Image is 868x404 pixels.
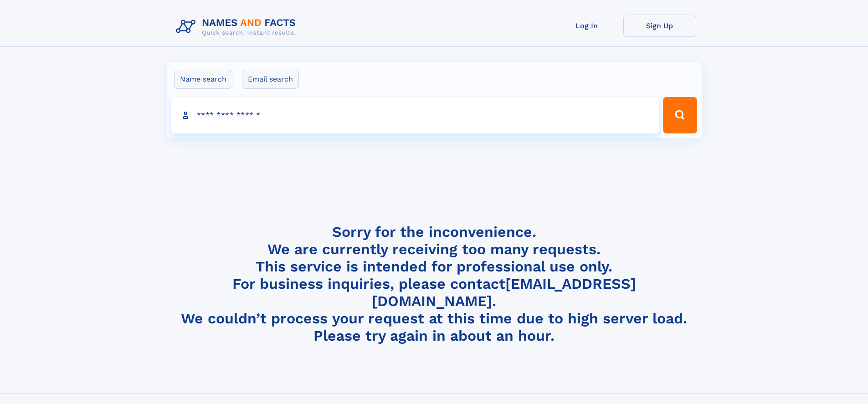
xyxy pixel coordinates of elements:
[174,70,232,89] label: Name search
[172,15,303,39] img: Logo Names and Facts
[550,15,623,37] a: Log In
[242,70,299,89] label: Email search
[171,97,659,133] input: search input
[372,275,636,310] a: [EMAIL_ADDRESS][DOMAIN_NAME]
[623,15,696,37] a: Sign Up
[663,97,697,133] button: Search Button
[172,223,696,345] h4: Sorry for the inconvenience. We are currently receiving too many requests. This service is intend...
